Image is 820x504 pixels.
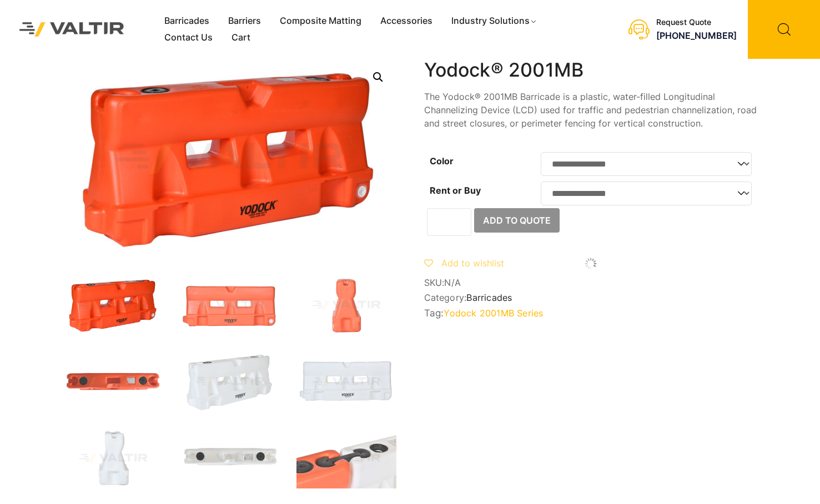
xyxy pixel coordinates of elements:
[444,277,461,288] span: N/A
[424,278,757,288] span: SKU:
[427,208,471,236] input: Product quantity
[296,429,396,488] img: 2001MB_Xtra2.jpg
[296,275,396,335] img: 2001MB_Org_Side.jpg
[155,29,222,46] a: Contact Us
[442,13,547,29] a: Industry Solutions
[656,18,737,27] div: Request Quote
[474,208,560,233] button: Add to Quote
[424,90,757,130] p: The Yodock® 2001MB Barricade is a plastic, water-filled Longitudinal Channelizing Device (LCD) us...
[63,352,163,412] img: 2001MB_Org_Top.jpg
[444,308,543,319] a: Yodock 2001MB Series
[63,429,163,488] img: 2001MB_Nat_Side.jpg
[424,293,757,303] span: Category:
[180,429,280,488] img: 2001MB_Nat_Top.jpg
[180,275,280,335] img: 2001MB_Org_Front.jpg
[424,308,757,319] span: Tag:
[296,352,396,412] img: 2001MB_Nat_Front.jpg
[656,30,737,41] a: [PHONE_NUMBER]
[155,13,219,29] a: Barricades
[270,13,371,29] a: Composite Matting
[222,29,260,46] a: Cart
[219,13,270,29] a: Barriers
[63,275,163,335] img: 2001MB_Org_3Q.jpg
[8,11,135,47] img: Valtir Rentals
[466,292,512,303] a: Barricades
[180,352,280,412] img: 2001MB_Nat_3Q.jpg
[430,155,454,167] label: Color
[430,185,481,196] label: Rent or Buy
[371,13,442,29] a: Accessories
[424,59,757,82] h1: Yodock® 2001MB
